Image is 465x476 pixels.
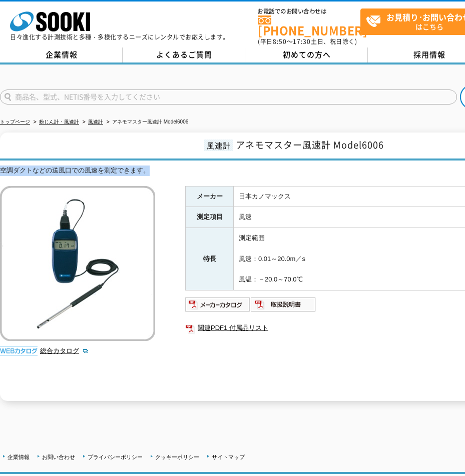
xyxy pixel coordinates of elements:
[251,296,316,312] img: 取扱説明書
[155,454,199,460] a: クッキーポリシー
[105,117,188,127] li: アネモマスター風速計 Model6006
[245,47,368,62] a: 初めての方へ
[10,34,229,40] p: 日々進化する計測技術と多種・多様化するニーズにレンタルでお応えします。
[185,296,251,312] img: メーカーカタログ
[212,454,245,460] a: サイトマップ
[186,207,234,228] th: 測定項目
[236,138,384,151] span: アネモマスター風速計 Model6006
[186,228,234,290] th: 特長
[258,15,360,36] a: [PHONE_NUMBER]
[39,119,79,124] a: 粉じん計・風速計
[88,119,103,124] a: 風速計
[42,454,75,460] a: お問い合わせ
[186,186,234,207] th: メーカー
[283,49,331,60] span: 初めての方へ
[258,37,357,46] span: (平日 ～ 土日、祝日除く)
[273,37,287,46] span: 8:50
[185,303,251,310] a: メーカーカタログ
[40,347,89,354] a: 総合カタログ
[251,303,316,310] a: 取扱説明書
[204,139,233,151] span: 風速計
[123,47,245,62] a: よくあるご質問
[88,454,143,460] a: プライバシーポリシー
[258,8,360,14] span: お電話でのお問い合わせは
[8,454,30,460] a: 企業情報
[293,37,311,46] span: 17:30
